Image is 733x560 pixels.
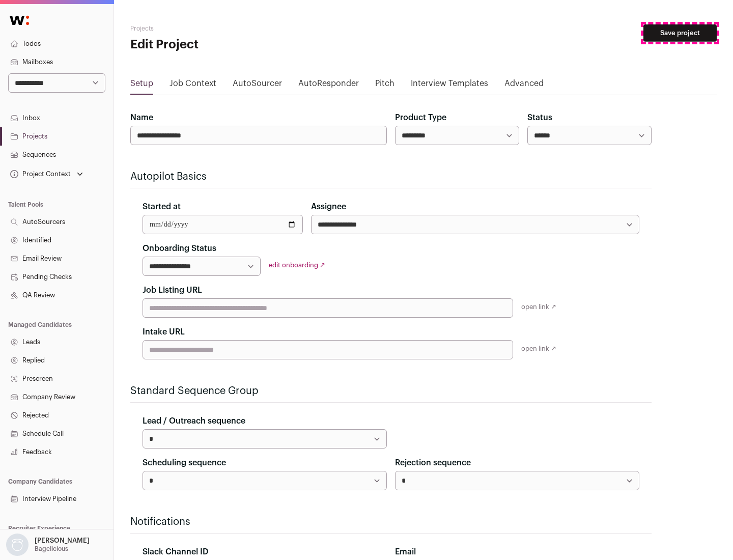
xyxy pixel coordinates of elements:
[8,170,71,178] div: Project Context
[269,262,325,268] a: edit onboarding ↗
[143,457,226,469] label: Scheduling sequence
[143,415,245,427] label: Lead / Outreach sequence
[130,37,326,53] h1: Edit Project
[143,201,181,213] label: Started at
[143,326,185,338] label: Intake URL
[170,77,216,94] a: Job Context
[35,537,90,545] p: [PERSON_NAME]
[643,24,717,42] button: Save project
[395,111,446,124] label: Product Type
[504,77,544,94] a: Advanced
[4,534,92,556] button: Open dropdown
[143,546,208,558] label: Slack Channel ID
[130,384,652,398] h2: Standard Sequence Group
[8,167,85,181] button: Open dropdown
[395,457,471,469] label: Rejection sequence
[143,284,202,296] label: Job Listing URL
[527,111,552,124] label: Status
[233,77,282,94] a: AutoSourcer
[298,77,359,94] a: AutoResponder
[130,111,153,124] label: Name
[311,201,346,213] label: Assignee
[411,77,488,94] a: Interview Templates
[143,242,216,255] label: Onboarding Status
[130,170,652,184] h2: Autopilot Basics
[395,546,639,558] div: Email
[130,24,326,33] h2: Projects
[130,515,652,529] h2: Notifications
[4,10,35,31] img: Wellfound
[375,77,394,94] a: Pitch
[130,77,153,94] a: Setup
[35,545,68,553] p: Bagelicious
[6,534,29,556] img: nopic.png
